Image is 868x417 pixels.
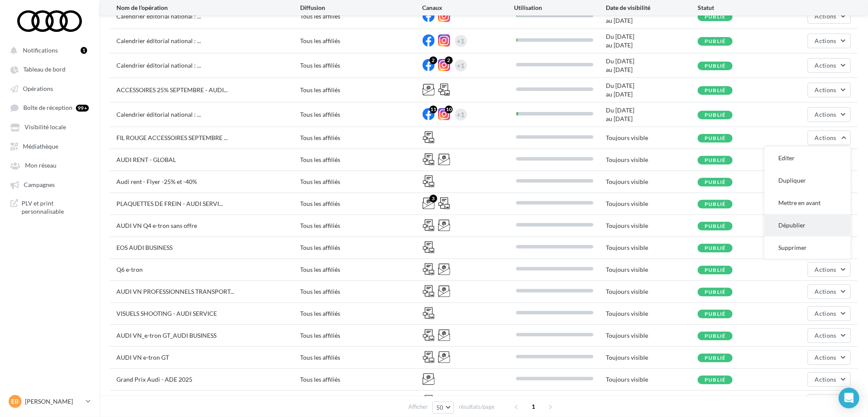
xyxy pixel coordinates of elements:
[25,162,56,169] span: Mon réseau
[606,177,698,186] div: Toujours visible
[808,306,851,321] button: Actions
[606,81,698,99] div: Du [DATE] au [DATE]
[300,134,423,142] div: Tous les affiliés
[815,376,837,383] span: Actions
[429,195,437,202] div: 3
[705,333,726,339] span: Publié
[22,199,89,216] span: PLV et print personnalisable
[606,375,698,384] div: Toujours visible
[705,267,726,273] span: Publié
[815,266,837,273] span: Actions
[300,12,423,21] div: Tous les affiliés
[300,177,423,186] div: Tous les affiliés
[459,403,495,411] span: résultats/page
[300,156,423,164] div: Tous les affiliés
[436,404,444,411] span: 50
[606,353,698,362] div: Toujours visible
[606,57,698,74] div: Du [DATE] au [DATE]
[457,35,465,47] div: +1
[423,3,514,12] div: Canaux
[606,265,698,274] div: Toujours visible
[300,309,423,318] div: Tous les affiliés
[606,134,698,142] div: Toujours visible
[808,58,851,73] button: Actions
[7,393,92,410] a: EB [PERSON_NAME]
[705,157,726,163] span: Publié
[81,47,87,54] div: 1
[808,372,851,387] button: Actions
[705,289,726,295] span: Publié
[300,37,423,45] div: Tous les affiliés
[815,354,837,361] span: Actions
[815,310,837,317] span: Actions
[815,288,837,295] span: Actions
[606,287,698,296] div: Toujours visible
[705,87,726,93] span: Publié
[705,135,726,141] span: Publié
[808,350,851,365] button: Actions
[76,105,89,112] div: 99+
[808,131,851,145] button: Actions
[300,331,423,340] div: Tous les affiliés
[815,62,837,69] span: Actions
[300,199,423,208] div: Tous les affiliés
[429,56,437,64] div: 2
[606,8,698,25] div: Du [DATE] au [DATE]
[705,245,726,251] span: Publié
[12,397,19,406] span: EB
[808,262,851,277] button: Actions
[765,214,851,237] button: Dépublier
[705,223,726,229] span: Publié
[5,138,94,154] a: Médiathèque
[116,111,201,118] span: Calendrier éditorial national : ...
[815,332,837,339] span: Actions
[116,354,169,361] span: AUDI VN e-tron GT
[300,287,423,296] div: Tous les affiliés
[815,86,837,93] span: Actions
[445,106,453,113] div: 10
[808,83,851,97] button: Actions
[24,181,55,188] span: Campagnes
[705,311,726,317] span: Publié
[5,81,94,96] a: Opérations
[116,37,201,44] span: Calendrier éditorial national : ...
[5,42,91,58] button: Notifications 1
[23,85,53,92] span: Opérations
[300,61,423,70] div: Tous les affiliés
[408,403,428,411] span: Afficher
[808,394,851,409] button: Actions
[765,192,851,214] button: Mettre en avant
[5,196,94,219] a: PLV et print personnalisable
[705,179,726,185] span: Publié
[5,119,94,134] a: Visibilité locale
[606,243,698,252] div: Toujours visible
[815,134,837,141] span: Actions
[606,221,698,230] div: Toujours visible
[526,400,540,414] span: 1
[116,332,216,339] span: AUDI VN_e-tron GT_AUDI BUSINESS
[445,56,453,64] div: 2
[432,401,454,414] button: 50
[765,237,851,259] button: Supprimer
[116,62,201,69] span: Calendrier éditorial national : ...
[705,355,726,361] span: Publié
[705,377,726,383] span: Publié
[300,375,423,384] div: Tous les affiliés
[116,178,197,185] span: Audi rent - Flyer -25% et -40%
[116,86,228,93] span: ACCESSOIRES 25% SEPTEMBRE - AUDI...
[5,100,94,115] a: Boîte de réception 99+
[765,147,851,169] button: Editer
[116,288,234,295] span: AUDI VN PROFESSIONNELS TRANSPORT...
[300,3,423,12] div: Diffusion
[300,110,423,119] div: Tous les affiliés
[116,222,197,229] span: AUDI VN Q4 e-tron sans offre
[429,106,437,113] div: 11
[705,201,726,207] span: Publié
[765,169,851,192] button: Dupliquer
[606,331,698,340] div: Toujours visible
[116,134,228,141] span: FIL ROUGE ACCESSOIRES SEPTEMBRE ...
[698,3,790,12] div: Statut
[116,156,176,163] span: AUDI RENT - GLOBAL
[808,107,851,122] button: Actions
[606,32,698,50] div: Du [DATE] au [DATE]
